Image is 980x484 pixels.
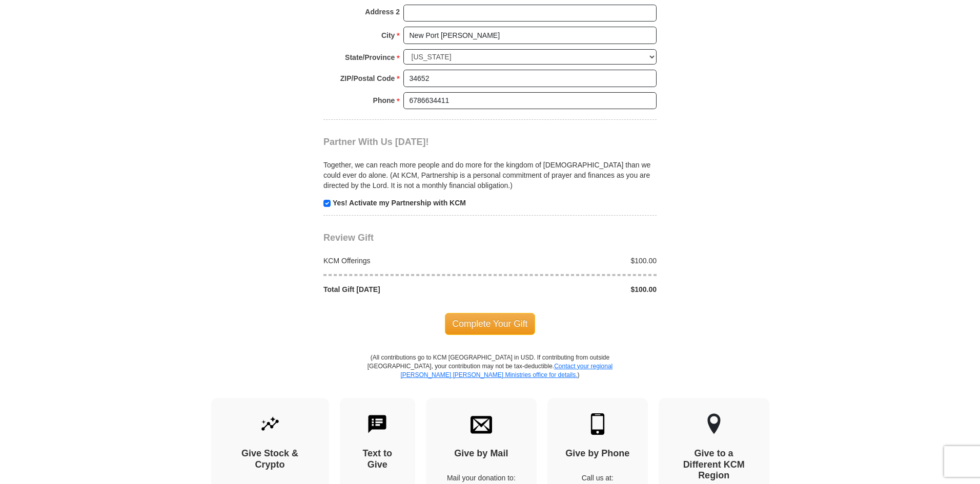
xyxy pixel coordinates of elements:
h4: Give Stock & Crypto [229,448,311,470]
img: other-region [707,413,721,435]
div: $100.00 [490,284,662,294]
img: envelope.svg [471,413,492,435]
strong: State/Province [345,50,395,65]
p: Call us at: [565,473,630,483]
img: mobile.svg [587,413,608,435]
p: (All contributions go to KCM [GEOGRAPHIC_DATA] in USD. If contributing from outside [GEOGRAPHIC_D... [367,353,613,398]
h4: Text to Give [358,448,398,470]
div: KCM Offerings [318,256,491,266]
strong: City [381,28,395,43]
span: Review Gift [323,233,374,243]
h4: Give to a Different KCM Region [677,448,751,481]
p: Mail your donation to: [444,473,519,483]
p: Together, we can reach more people and do more for the kingdom of [DEMOGRAPHIC_DATA] than we coul... [323,160,657,191]
strong: ZIP/Postal Code [340,71,395,86]
strong: Yes! Activate my Partnership with KCM [333,199,466,207]
img: text-to-give.svg [366,413,388,435]
strong: Address 2 [365,5,400,19]
span: Complete Your Gift [445,313,536,334]
div: $100.00 [490,256,662,266]
h4: Give by Phone [565,448,630,459]
strong: Phone [373,93,395,108]
div: Total Gift [DATE] [318,284,491,294]
span: Partner With Us [DATE]! [323,137,429,147]
a: Contact your regional [PERSON_NAME] [PERSON_NAME] Ministries office for details. [400,363,612,378]
h4: Give by Mail [444,448,519,459]
img: give-by-stock.svg [259,413,281,435]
